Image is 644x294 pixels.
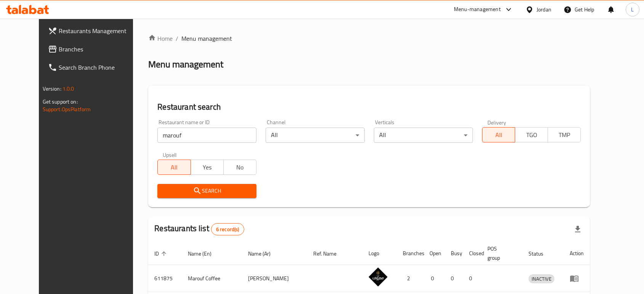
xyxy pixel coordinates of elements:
[242,265,307,292] td: [PERSON_NAME]
[313,249,346,258] span: Ref. Name
[529,275,554,283] span: INACTIVE
[148,34,173,43] a: Home
[485,129,512,141] span: All
[211,223,244,235] div: Total records count
[59,45,140,54] span: Branches
[157,101,581,113] h2: Restaurant search
[148,58,223,70] h2: Menu management
[43,97,78,107] span: Get support on:
[248,249,280,258] span: Name (Ar)
[161,162,187,173] span: All
[445,265,463,292] td: 0
[362,242,397,265] th: Logo
[42,22,146,40] a: Restaurants Management
[148,34,590,43] nav: breadcrumb
[423,265,445,292] td: 0
[43,84,61,94] span: Version:
[631,5,634,14] span: L
[569,220,587,238] div: Export file
[157,160,191,175] button: All
[59,26,140,35] span: Restaurants Management
[548,127,581,142] button: TMP
[182,265,242,292] td: Marouf Coffee
[188,249,221,258] span: Name (En)
[397,265,423,292] td: 2
[157,128,256,143] input: Search for restaurant name or ID..
[181,34,232,43] span: Menu management
[368,267,388,286] img: Marouf Coffee
[157,184,256,198] button: Search
[487,120,506,125] label: Delivery
[564,242,590,265] th: Action
[191,160,224,175] button: Yes
[529,249,553,258] span: Status
[397,242,423,265] th: Branches
[463,265,481,292] td: 0
[482,127,515,142] button: All
[42,58,146,77] a: Search Branch Phone
[454,5,501,14] div: Menu-management
[163,152,177,157] label: Upsell
[570,274,584,283] div: Menu
[163,186,250,196] span: Search
[148,265,182,292] td: 611875
[211,226,244,233] span: 6 record(s)
[154,249,169,258] span: ID
[227,162,253,173] span: No
[463,242,481,265] th: Closed
[59,63,140,72] span: Search Branch Phone
[537,5,551,14] div: Jordan
[423,242,445,265] th: Open
[487,244,514,262] span: POS group
[176,34,178,43] li: /
[445,242,463,265] th: Busy
[43,104,91,114] a: Support.OpsPlatform
[515,127,548,142] button: TGO
[154,223,244,235] h2: Restaurants list
[223,160,256,175] button: No
[194,162,221,173] span: Yes
[62,84,74,94] span: 1.0.0
[374,128,473,143] div: All
[42,40,146,58] a: Branches
[266,128,365,143] div: All
[529,274,554,283] div: INACTIVE
[551,129,578,141] span: TMP
[518,129,545,141] span: TGO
